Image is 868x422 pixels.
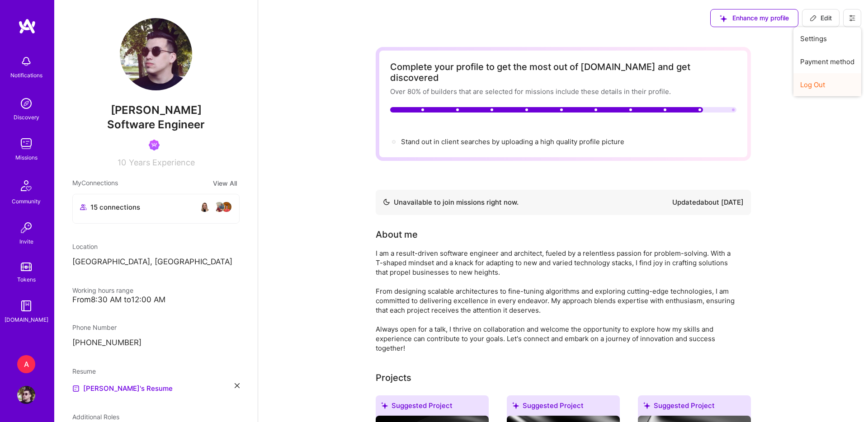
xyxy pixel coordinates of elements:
span: Additional Roles [72,413,119,421]
img: discovery [17,94,35,113]
span: My Connections [72,178,118,188]
i: icon Collaborator [80,204,87,211]
img: User Avatar [120,18,192,90]
div: A [17,355,35,373]
p: [PHONE_NUMBER] [72,338,240,348]
span: Years Experience [129,158,195,167]
span: 10 [118,158,126,167]
img: bell [17,52,35,70]
div: Suggested Project [507,395,620,419]
p: [GEOGRAPHIC_DATA], [GEOGRAPHIC_DATA] [72,257,240,267]
span: Software Engineer [107,118,205,131]
button: Edit [802,9,840,27]
button: Payment method [793,50,861,73]
div: About me [376,228,418,241]
img: teamwork [17,135,35,153]
img: guide book [17,297,35,315]
div: I am a result-driven software engineer and architect, fueled by a relentless passion for problem-... [376,249,737,353]
button: Settings [793,27,861,50]
div: Discovery [14,113,39,122]
img: tokens [21,263,32,271]
span: Working hours range [72,286,133,294]
div: Suggested Project [638,395,751,419]
span: Phone Number [72,324,117,331]
a: [PERSON_NAME]'s Resume [72,383,173,394]
a: User Avatar [15,386,38,404]
img: avatar [207,202,217,212]
div: Complete your profile to get the most out of [DOMAIN_NAME] and get discovered [390,61,736,83]
div: Location [72,242,240,251]
button: 15 connectionsavataravataravataravatar [72,194,240,224]
i: icon SuggestedTeams [720,15,727,22]
div: Tokens [17,275,36,284]
div: From 8:30 AM to 12:00 AM [72,295,240,305]
div: Invite [19,237,33,246]
div: Over 80% of builders that are selected for missions include these details in their profile. [390,87,736,96]
i: icon SuggestedTeams [643,402,650,409]
img: avatar [221,202,232,212]
span: [PERSON_NAME] [72,103,240,117]
i: icon Close [235,383,240,388]
div: Unavailable to join missions right now. [383,197,519,208]
span: 15 connections [90,202,140,212]
div: Projects [376,371,411,384]
button: Enhance my profile [710,9,798,27]
button: View All [210,178,240,188]
img: avatar [214,202,225,212]
span: Resume [72,367,96,375]
i: icon SuggestedTeams [381,402,388,409]
img: Availability [383,198,390,206]
img: avatar [199,202,210,212]
div: Community [12,197,41,206]
img: Invite [17,219,35,237]
img: logo [18,18,36,34]
img: Community [15,175,37,197]
img: User Avatar [17,386,35,404]
div: Notifications [10,70,42,80]
div: Suggested Project [376,395,489,419]
div: [DOMAIN_NAME] [5,315,48,324]
img: Been on Mission [149,140,160,150]
div: Missions [15,153,38,162]
div: Stand out in client searches by uploading a high quality profile picture [401,137,624,146]
i: icon SuggestedTeams [512,402,519,409]
div: Updated about [DATE] [672,197,744,208]
span: Enhance my profile [720,14,789,23]
a: A [15,355,38,373]
span: Edit [810,14,832,23]
img: Resume [72,385,80,392]
button: Log Out [793,73,861,96]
